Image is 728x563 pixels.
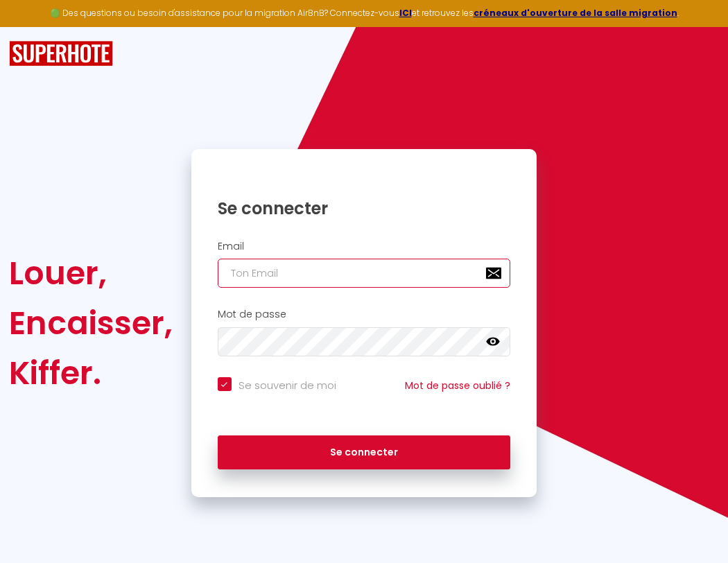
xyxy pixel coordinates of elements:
[218,309,511,320] h2: Mot de passe
[218,259,511,288] input: Ton Email
[9,41,113,67] img: SuperHote logo
[11,6,53,47] button: Ouvrir le widget de chat LiveChat
[405,379,510,392] a: Mot de passe oublié ?
[474,7,677,19] a: créneaux d'ouverture de la salle migration
[399,7,412,19] a: ICI
[9,348,173,398] div: Kiffer.
[218,435,511,470] button: Se connecter
[9,298,173,348] div: Encaisser,
[218,198,511,219] h1: Se connecter
[9,248,173,298] div: Louer,
[218,241,511,252] h2: Email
